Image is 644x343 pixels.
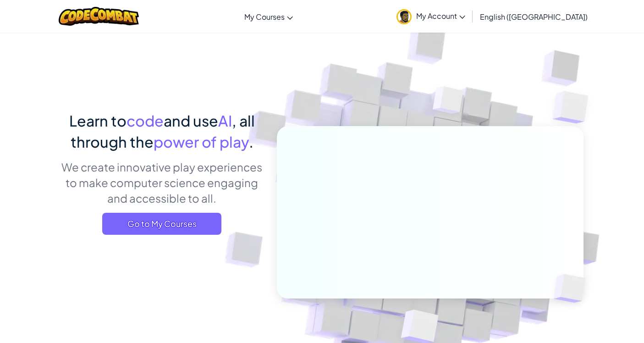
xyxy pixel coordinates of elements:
span: power of play [154,133,249,151]
span: Learn to [69,111,127,130]
a: English ([GEOGRAPHIC_DATA]) [475,4,592,29]
span: . [249,133,253,151]
p: We create innovative play experiences to make computer science engaging and accessible to all. [61,159,263,206]
a: My Account [392,2,470,31]
img: Overlap cubes [415,68,481,137]
img: avatar [396,9,412,24]
span: My Account [416,11,465,21]
span: My Courses [244,12,285,22]
a: My Courses [240,4,297,29]
a: Go to My Courses [102,213,221,235]
img: Overlap cubes [534,69,614,146]
span: code [127,111,164,130]
span: AI [218,111,232,130]
img: CodeCombat logo [59,7,139,26]
img: Overlap cubes [538,255,607,322]
span: English ([GEOGRAPHIC_DATA]) [480,12,588,22]
span: and use [164,111,218,130]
